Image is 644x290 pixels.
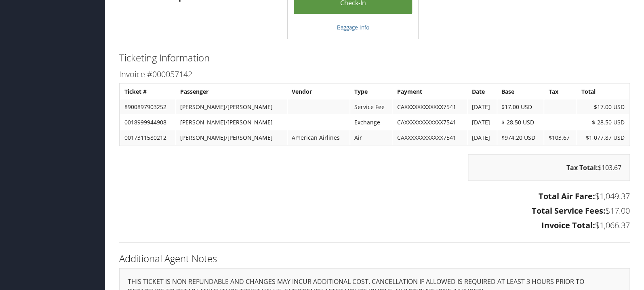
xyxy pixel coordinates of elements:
th: Ticket # [120,84,175,99]
th: Type [350,84,392,99]
td: CAXXXXXXXXXXXX7541 [393,130,467,145]
a: Baggage Info [337,23,369,31]
strong: Total Air Fare: [539,190,595,201]
td: [PERSON_NAME]/[PERSON_NAME] [176,115,287,129]
td: $17.00 USD [577,99,629,114]
h2: Additional Agent Notes [119,251,630,265]
h3: $1,066.37 [119,219,630,231]
th: Payment [393,84,467,99]
strong: Invoice Total: [541,219,595,230]
td: $103.67 [544,130,576,145]
td: [PERSON_NAME]/[PERSON_NAME] [176,130,287,145]
td: $17.00 USD [497,99,543,114]
td: $-28.50 USD [497,115,543,129]
td: $1,077.87 USD [577,130,629,145]
td: Air [350,130,392,145]
h3: Invoice #000057142 [119,68,630,80]
td: [DATE] [468,130,497,145]
th: Total [577,84,629,99]
h3: $17.00 [119,205,630,216]
td: 0018999944908 [120,115,175,129]
td: [DATE] [468,115,497,129]
td: [PERSON_NAME]/[PERSON_NAME] [176,99,287,114]
td: American Airlines [288,130,349,145]
td: Exchange [350,115,392,129]
th: Date [468,84,497,99]
td: $974.20 USD [497,130,543,145]
strong: Tax Total: [566,163,598,172]
th: Base [497,84,543,99]
td: Service Fee [350,99,392,114]
strong: Total Service Fees: [532,205,606,216]
h2: Ticketing Information [119,50,630,64]
th: Tax [544,84,576,99]
div: $103.67 [468,154,630,181]
td: $-28.50 USD [577,115,629,129]
td: CAXXXXXXXXXXXX7541 [393,115,467,129]
td: 0017311580212 [120,130,175,145]
td: CAXXXXXXXXXXXX7541 [393,99,467,114]
td: [DATE] [468,99,497,114]
td: 8900897903252 [120,99,175,114]
th: Vendor [288,84,349,99]
h3: $1,049.37 [119,190,630,202]
th: Passenger [176,84,287,99]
